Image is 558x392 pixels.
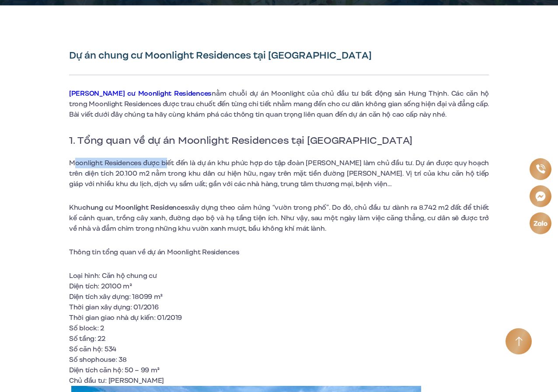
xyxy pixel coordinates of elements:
span: Số shophouse: 38 [69,355,127,364]
span: Thời gian xây dựng: 01/2016 [69,302,158,312]
img: Messenger icon [535,191,546,201]
span: Loại hình: Căn hộ chung cư [69,271,157,281]
b: chung cư Moonlight Residences [82,203,188,212]
span: Số căn hộ: 534 [69,344,116,354]
span: xây dựng theo cảm hứng “vườn trong phố”. Do đó, chủ đầu tư dành ra 8.742 m2 đất để thiết kế cảnh ... [69,203,489,233]
span: Số tầng: 22 [69,334,105,343]
span: Thông tin tổng quan về dự án Moonlight Residences [69,247,239,257]
span: 1. Tổng quan về dự án Moonlight Residences tại [GEOGRAPHIC_DATA] [69,133,412,148]
span: Thời gian giao nhà dự kiến: 01/2019 [69,313,182,323]
span: Số block: 2 [69,323,104,333]
span: Diện tích: 20100 m² [69,281,132,291]
span: Diện tích xây dựng: 18099 m² [69,292,163,302]
img: Phone icon [536,164,545,173]
img: Zalo icon [533,221,548,226]
span: Chủ đầu tư: [PERSON_NAME] [69,376,164,385]
h1: Dự án chung cư Moonlight Residences tại [GEOGRAPHIC_DATA] [69,49,489,62]
img: Arrow icon [515,336,523,347]
span: Moonlight Residences được biết đến là dự án khu phức hợp do tập đoàn [PERSON_NAME] làm chủ đầu tư... [69,158,489,189]
span: Diện tích căn hộ: 50 – 99 m² [69,365,160,375]
span: nằm chuỗi dự án Moonlight của chủ đầu tư bất động sản Hưng Thịnh. Các căn hộ trong Moonlight Resi... [69,89,489,119]
span: Khu [69,203,82,212]
a: [PERSON_NAME] cư Moonlight Residences [69,89,212,98]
